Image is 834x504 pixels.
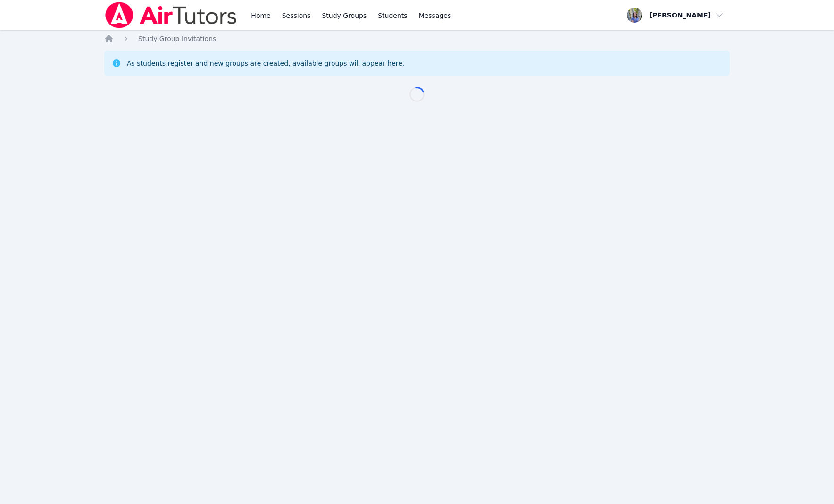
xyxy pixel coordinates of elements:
a: Study Group Invitations [138,34,216,43]
span: Messages [419,11,451,20]
div: As students register and new groups are created, available groups will appear here. [127,59,404,68]
nav: Breadcrumb [104,34,730,43]
img: Air Tutors [104,2,238,28]
span: Study Group Invitations [138,35,216,42]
